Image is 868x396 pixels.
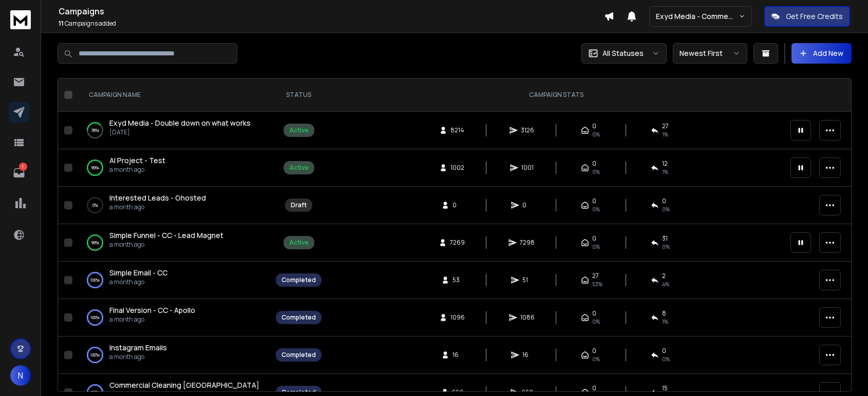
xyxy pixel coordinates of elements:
span: 3126 [521,126,534,134]
span: 1086 [520,313,535,322]
p: a month ago [109,353,167,361]
span: 53 % [592,280,602,288]
p: Exyd Media - Commercial Cleaning [656,11,739,22]
span: 11 [59,19,64,28]
span: 1096 [450,313,465,322]
span: 0 [592,122,596,130]
span: 0% [592,355,600,363]
p: 99 % [91,237,99,248]
button: N [10,365,31,386]
div: Completed [281,276,316,284]
p: [DATE] [109,128,251,136]
span: 0% [592,130,600,138]
span: Instagram Emails [109,343,167,352]
p: All Statuses [602,48,644,58]
span: 0 [522,201,533,209]
p: 100 % [90,275,100,285]
span: 2 [662,272,666,280]
img: logo [10,10,31,29]
span: 7269 [450,239,465,247]
span: 0 [592,384,596,392]
a: 1 [9,163,29,183]
p: Campaigns added [59,19,604,28]
span: 0 [592,197,596,205]
a: Interested Leads - Ghosted [109,193,206,203]
span: 27 [592,272,599,280]
a: Exyd Media - Double down on what works [109,118,251,128]
span: 27 [662,122,669,130]
span: 0% [592,205,600,213]
div: Draft [291,201,307,209]
td: 100%Instagram Emailsa month ago [77,336,270,374]
td: 100%Final Version - CC - Apolloa month ago [77,299,270,336]
p: 1 [19,163,27,171]
h1: Campaigns [59,5,604,17]
p: a month ago [109,203,206,211]
button: Add New [791,43,852,64]
span: 0 [592,160,596,168]
td: 0%Interested Leads - Ghosteda month ago [77,187,270,224]
p: Get Free Credits [786,11,843,22]
span: 0% [592,318,600,326]
td: 99%Simple Funnel - CC - Lead Magneta month ago [77,224,270,262]
span: 53 [452,276,463,284]
p: a month ago [109,315,195,324]
td: 99%AI Project - Testa month ago [77,149,270,187]
p: a month ago [109,166,165,174]
span: 0 % [662,355,670,363]
div: Completed [281,313,316,322]
span: 0 [662,347,666,355]
p: 38 % [91,125,99,135]
span: 51 [522,276,533,284]
button: Get Free Credits [764,6,850,27]
span: 0 [452,201,463,209]
span: 8214 [450,126,464,134]
span: 31 [662,234,668,243]
a: Simple Funnel - CC - Lead Magnet [109,230,223,241]
span: Simple Email - CC [109,268,167,278]
span: 1 % [662,168,668,176]
span: 15 [662,384,668,392]
span: 16 [452,351,463,359]
a: Instagram Emails [109,343,167,353]
span: 0% [662,205,670,213]
th: CAMPAIGN STATS [328,78,784,112]
div: Active [289,164,309,172]
div: Active [289,239,309,247]
span: 8 [662,309,666,318]
span: 0 % [662,243,670,251]
td: 38%Exyd Media - Double down on what works[DATE] [77,112,270,149]
p: 0 % [92,200,98,210]
p: 100 % [90,312,100,323]
p: a month ago [109,241,223,249]
div: Active [289,126,309,134]
td: 100%Simple Email - CCa month ago [77,262,270,299]
p: 100 % [90,350,100,360]
a: Final Version - CC - Apollo [109,305,195,315]
span: Final Version - CC - Apollo [109,305,195,315]
span: 1002 [450,164,464,172]
a: Simple Email - CC [109,268,167,278]
span: 0 [592,234,596,243]
button: Newest First [673,43,747,64]
p: 99 % [91,163,99,173]
span: 0 [662,197,666,205]
span: Commercial Cleaning [GEOGRAPHIC_DATA] [109,380,259,390]
span: 7298 [520,239,535,247]
span: 12 [662,160,668,168]
a: AI Project - Test [109,155,165,166]
span: 1 % [662,130,668,138]
th: CAMPAIGN NAME [77,78,270,112]
span: Simple Funnel - CC - Lead Magnet [109,230,223,240]
span: 0 [592,309,596,318]
span: 0 [592,347,596,355]
span: AI Project - Test [109,155,165,165]
span: 1001 [521,164,534,172]
p: a month ago [109,278,167,286]
span: 0% [592,168,600,176]
div: Completed [281,351,316,359]
span: 16 [522,351,533,359]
